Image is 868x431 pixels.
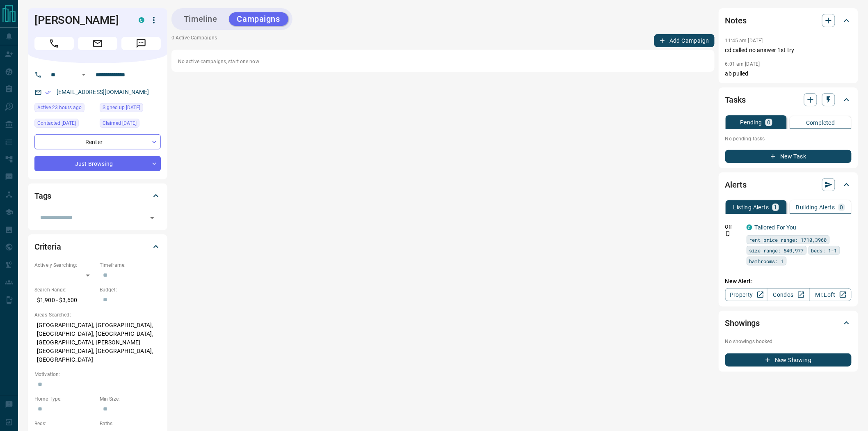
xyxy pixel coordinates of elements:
[725,316,760,330] h2: Showings
[34,134,161,149] div: Renter
[725,38,763,44] p: 11:45 am [DATE]
[767,288,809,301] a: Condos
[725,178,747,191] h2: Alerts
[755,224,797,231] a: Tailored For You
[100,395,161,403] p: Min Size:
[811,246,837,254] span: beds: 1-1
[100,420,161,427] p: Baths:
[725,46,852,55] p: cd called no answer 1st try
[34,103,96,115] div: Mon Aug 11 2025
[45,89,51,95] svg: Email Verified
[725,150,852,163] button: New Task
[34,119,96,130] div: Mon May 12 2025
[176,12,226,26] button: Timeline
[767,119,770,125] p: 0
[740,119,762,125] p: Pending
[725,231,731,236] svg: Push Notification Only
[725,353,852,367] button: New Showing
[725,90,852,110] div: Tasks
[725,93,746,106] h2: Tasks
[34,420,96,427] p: Beds:
[725,61,760,67] p: 6:01 am [DATE]
[725,277,852,286] p: New Alert:
[749,236,827,244] span: rent price range: 1710,3960
[725,69,852,78] p: ab pulled
[37,103,82,112] span: Active 23 hours ago
[725,338,852,345] p: No showings booked
[34,311,161,319] p: Areas Searched:
[178,58,708,65] p: No active campaigns, start one now
[725,133,852,145] p: No pending tasks
[34,395,96,403] p: Home Type:
[774,204,777,210] p: 1
[57,89,149,95] a: [EMAIL_ADDRESS][DOMAIN_NAME]
[103,119,137,127] span: Claimed [DATE]
[78,37,117,50] span: Email
[725,223,742,231] p: Off
[34,319,161,367] p: [GEOGRAPHIC_DATA], [GEOGRAPHIC_DATA], [GEOGRAPHIC_DATA], [GEOGRAPHIC_DATA], [GEOGRAPHIC_DATA], [P...
[79,70,89,80] button: Open
[733,204,769,210] p: Listing Alerts
[100,103,161,115] div: Wed May 13 2020
[100,119,161,130] div: Mon May 12 2025
[34,14,126,27] h1: [PERSON_NAME]
[725,11,852,30] div: Notes
[725,14,747,27] h2: Notes
[34,186,161,206] div: Tags
[100,286,161,293] p: Budget:
[796,204,835,210] p: Building Alerts
[229,12,288,26] button: Campaigns
[809,288,852,301] a: Mr.Loft
[146,212,158,224] button: Open
[34,37,74,50] span: Call
[34,156,161,171] div: Just Browsing
[171,34,217,47] p: 0 Active Campaigns
[34,261,96,269] p: Actively Searching:
[34,189,51,202] h2: Tags
[725,313,852,333] div: Showings
[749,257,784,265] span: bathrooms: 1
[840,204,843,210] p: 0
[34,286,96,293] p: Search Range:
[654,34,715,47] button: Add Campaign
[34,293,96,307] p: $1,900 - $3,600
[103,103,140,112] span: Signed up [DATE]
[34,371,161,378] p: Motivation:
[725,175,852,195] div: Alerts
[121,37,161,50] span: Message
[725,288,767,301] a: Property
[34,237,161,257] div: Criteria
[806,120,835,126] p: Completed
[747,225,752,230] div: condos.ca
[37,119,76,127] span: Contacted [DATE]
[34,240,61,253] h2: Criteria
[749,246,804,254] span: size range: 540,977
[100,261,161,269] p: Timeframe:
[139,17,144,23] div: condos.ca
